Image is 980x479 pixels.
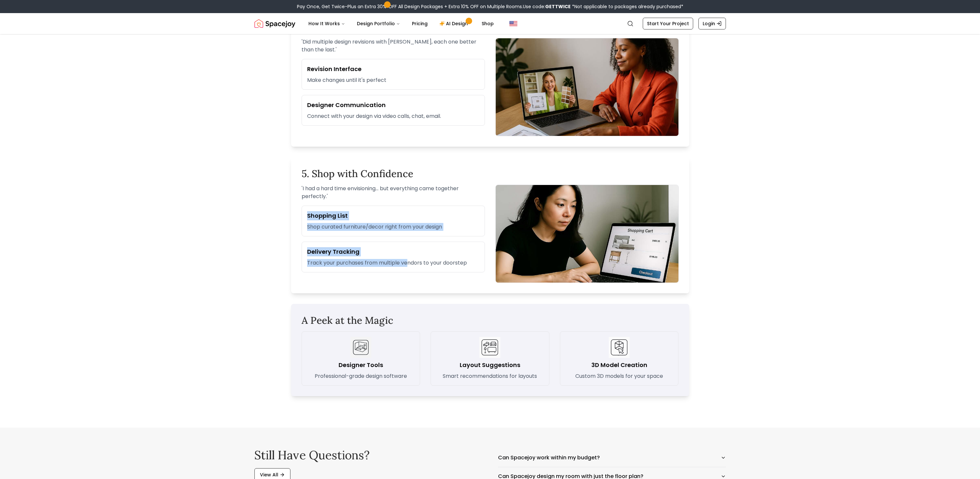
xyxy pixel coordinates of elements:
p: Track your purchases from multiple vendors to your doorstep [307,259,479,267]
button: Design Portfolio [352,17,405,30]
p: Professional-grade design software [315,372,407,380]
a: Login [698,18,726,29]
h3: 3D Model Creation [591,360,647,370]
a: AI Design [434,17,475,30]
p: Connect with your design via video calls, chat, email. [307,112,479,120]
a: Spacejoy [254,17,295,30]
h3: Designer Communication [307,101,479,110]
span: *Not applicable to packages already purchased* [571,3,683,10]
h2: 5. Shop with Confidence [302,168,679,179]
a: Pricing [407,17,433,30]
button: How It Works [303,17,350,30]
h3: Designer Tools [339,360,383,370]
span: Use code: [523,3,571,10]
button: Can Spacejoy work within my budget? [498,449,726,467]
h3: Delivery Tracking [307,247,479,256]
img: Designer Tools icon [350,337,371,358]
h3: Layout Suggestions [460,360,520,370]
img: Collaborate with Spacejoy designer [495,38,679,136]
nav: Global [254,13,726,34]
img: 3D Model Creation icon [609,337,630,358]
img: Shopping list [495,185,679,283]
p: Make changes until it's perfect [307,76,479,84]
h2: A Peek at the Magic [302,314,679,326]
nav: Main [303,17,499,30]
p: Smart recommendations for layouts [443,372,537,380]
p: ' Did multiple design revisions with [PERSON_NAME], each one better than the last. ' [302,38,485,54]
h3: Shopping List [307,211,479,220]
b: GETTWICE [545,3,571,10]
p: Shop curated furniture/decor right from your design [307,223,479,231]
img: Layout Suggestions icon [479,337,500,358]
img: United States [509,20,517,28]
a: Shop [476,17,499,30]
h2: Still have questions? [254,449,482,462]
p: ' I had a hard time envisioning... but everything came together perfectly. ' [302,185,485,200]
img: Spacejoy Logo [254,17,295,30]
a: Start Your Project [643,18,693,29]
p: Custom 3D models for your space [575,372,663,380]
div: Pay Once, Get Twice-Plus an Extra 30% OFF All Design Packages + Extra 10% OFF on Multiple Rooms. [297,3,683,10]
h3: Revision Interface [307,64,479,74]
